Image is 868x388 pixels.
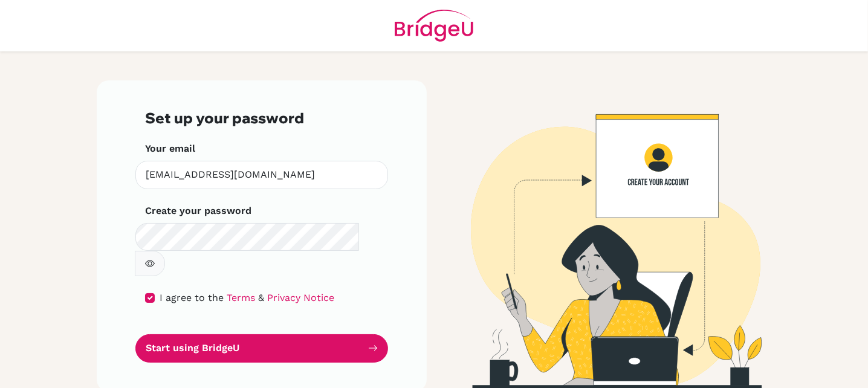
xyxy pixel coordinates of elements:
[145,204,251,218] label: Create your password
[267,292,334,303] a: Privacy Notice
[160,292,224,303] span: I agree to the
[227,292,255,303] a: Terms
[135,334,388,363] button: Start using BridgeU
[135,161,388,189] input: Insert your email*
[145,141,195,156] label: Your email
[258,292,264,303] span: &
[145,109,378,127] h3: Set up your password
